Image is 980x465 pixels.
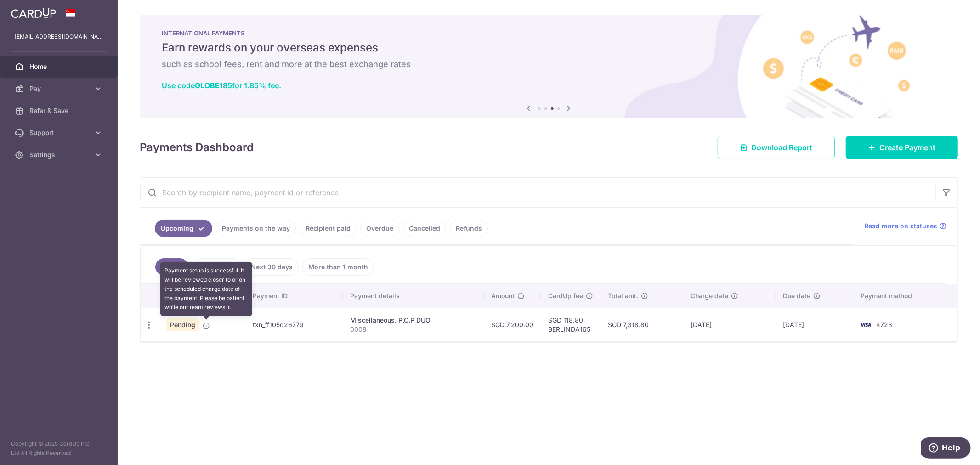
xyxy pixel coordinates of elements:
[245,258,299,276] a: Next 30 days
[718,136,835,159] a: Download Report
[776,308,853,341] td: [DATE]
[608,291,638,301] span: Total amt.
[877,321,893,329] span: 4723
[195,81,232,90] b: GLOBE185
[140,139,254,156] h4: Payments Dashboard
[846,136,958,159] a: Create Payment
[921,437,971,460] iframe: Opens a widget where you can find more information
[403,220,446,237] a: Cancelled
[140,15,958,118] img: International Payment Banner
[160,262,252,316] div: Payment setup is successful. It will be reviewed closer to or on the scheduled charge date of the...
[450,220,488,237] a: Refunds
[155,220,212,237] a: Upcoming
[360,220,399,237] a: Overdue
[350,325,476,334] p: 0008
[216,220,296,237] a: Payments on the way
[854,284,957,308] th: Payment method
[484,308,541,341] td: SGD 7,200.00
[879,142,935,153] span: Create Payment
[864,221,937,231] span: Read more on statuses
[15,32,103,41] p: [EMAIL_ADDRESS][DOMAIN_NAME]
[29,150,90,159] span: Settings
[166,318,199,331] span: Pending
[245,284,343,308] th: Payment ID
[300,220,357,237] a: Recipient paid
[864,221,946,231] a: Read more on statuses
[245,308,343,341] td: txn_ff105d26779
[162,59,936,70] h6: such as school fees, rent and more at the best exchange rates
[783,291,810,301] span: Due date
[29,62,90,71] span: Home
[11,7,56,18] img: CardUp
[162,29,936,37] p: INTERNATIONAL PAYMENTS
[751,142,812,153] span: Download Report
[541,308,600,341] td: SGD 118.80 BERLINDA165
[162,81,281,90] a: Use codeGLOBE185for 1.85% fee.
[856,319,875,330] img: Bank Card
[491,291,515,301] span: Amount
[683,308,776,341] td: [DATE]
[29,84,90,93] span: Pay
[29,106,90,115] span: Refer & Save
[350,316,476,325] div: Miscellaneous. P.O.P DUO
[302,258,374,276] a: More than 1 month
[155,258,188,276] a: All
[548,291,583,301] span: CardUp fee
[691,291,728,301] span: Charge date
[29,128,90,137] span: Support
[343,284,484,308] th: Payment details
[600,308,683,341] td: SGD 7,318.80
[162,40,936,55] h5: Earn rewards on your overseas expenses
[140,178,935,207] input: Search by recipient name, payment id or reference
